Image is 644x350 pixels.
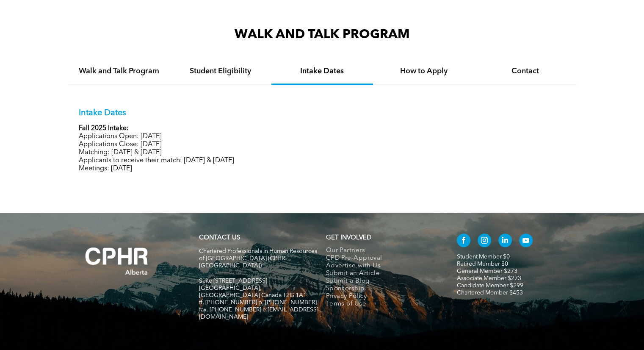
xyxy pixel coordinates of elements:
[79,141,566,149] p: Applications Close: [DATE]
[326,270,439,278] a: Submit an Article
[326,278,439,285] a: Submit a Blog
[76,67,162,76] h4: Walk and Talk Program
[68,230,166,292] img: A white background with a few lines on it
[457,233,470,249] a: facebook
[177,67,264,76] h4: Student Eligibility
[79,165,566,173] p: Meetings: [DATE]
[519,233,533,249] a: youtube
[326,262,439,270] a: Advertise with Us
[326,255,439,262] a: CPD Pre-Approval
[235,28,410,41] span: WALK AND TALK PROGRAM
[79,125,129,132] strong: Fall 2025 Intake:
[457,261,508,267] a: Retired Member $0
[326,285,439,293] a: Sponsorship
[498,233,512,249] a: linkedin
[478,233,491,249] a: instagram
[199,300,317,306] span: tf. [PHONE_NUMBER] p. [PHONE_NUMBER]
[326,235,371,241] span: GET INVOLVED
[457,254,510,260] a: Student Member $0
[326,300,439,308] a: Terms of Use
[279,67,365,76] h4: Intake Dates
[457,268,517,274] a: General Member $273
[79,157,566,165] p: Applicants to receive their match: [DATE] & [DATE]
[457,275,521,281] a: Associate Member $273
[457,290,523,296] a: Chartered Member $453
[326,247,439,255] a: Our Partners
[482,67,569,76] h4: Contact
[79,108,566,118] p: Intake Dates
[199,248,317,269] span: Chartered Professionals in Human Resources of [GEOGRAPHIC_DATA] (CPHR [GEOGRAPHIC_DATA])
[199,278,267,284] span: Suite [STREET_ADDRESS]
[199,285,307,298] span: [GEOGRAPHIC_DATA], [GEOGRAPHIC_DATA] Canada T2G 1A1
[199,307,318,320] span: fax. [PHONE_NUMBER] e:[EMAIL_ADDRESS][DOMAIN_NAME]
[326,293,439,300] a: Privacy Policy
[79,149,566,157] p: Matching: [DATE] & [DATE]
[199,235,240,241] a: CONTACT US
[457,283,523,289] a: Candidate Member $299
[79,133,566,141] p: Applications Open: [DATE]
[381,67,467,76] h4: How to Apply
